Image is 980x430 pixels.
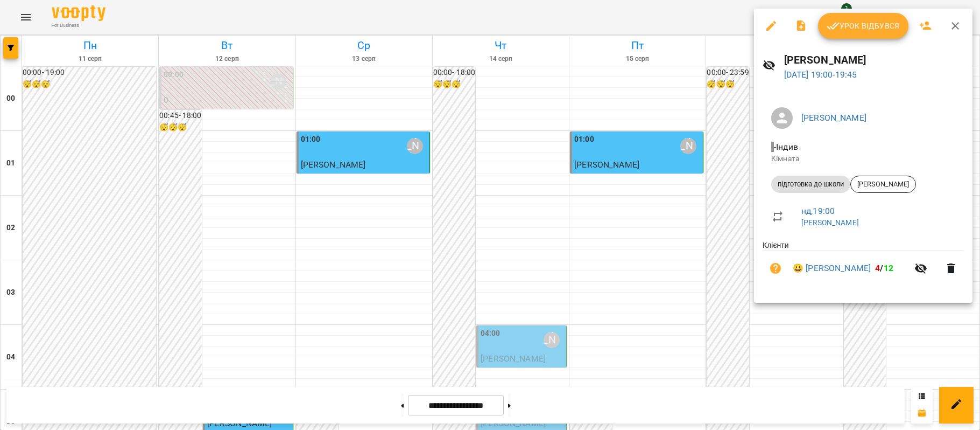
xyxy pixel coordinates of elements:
[875,263,880,273] span: 4
[801,218,859,227] a: [PERSON_NAME]
[818,13,908,39] button: Урок відбувся
[771,142,800,152] span: - Індив
[793,262,871,275] a: 😀 [PERSON_NAME]
[884,263,893,273] span: 12
[771,179,850,189] span: підготовка до школи
[827,19,900,32] span: Урок відбувся
[801,206,835,216] a: нд , 19:00
[875,263,893,273] b: /
[784,70,857,80] a: [DATE] 19:00-19:45
[850,176,916,193] div: [PERSON_NAME]
[763,240,964,290] ul: Клієнти
[784,52,964,68] h6: [PERSON_NAME]
[771,154,955,164] p: Кімната
[851,179,915,189] span: [PERSON_NAME]
[801,113,866,123] a: [PERSON_NAME]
